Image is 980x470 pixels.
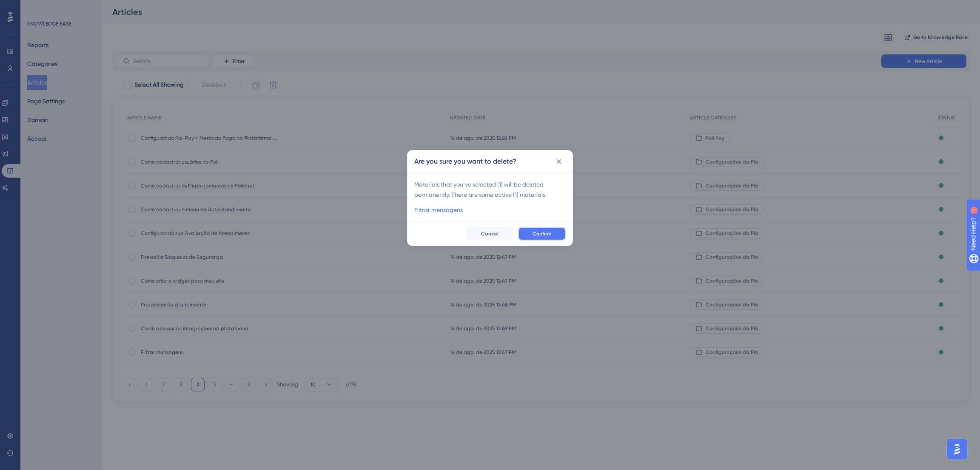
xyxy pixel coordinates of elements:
[414,205,463,215] a: Filtrar mensagens
[414,156,516,167] h2: Are you sure you want to delete?
[944,436,970,462] iframe: UserGuiding AI Assistant Launcher
[20,2,53,12] span: Need Help?
[481,230,499,237] span: Cancel
[533,230,551,237] span: Confirm
[59,4,62,11] div: 1
[414,179,566,200] span: Materials that you’ve selected ( 1 ) will be deleted permanently. There are some active ( 1 ) mat...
